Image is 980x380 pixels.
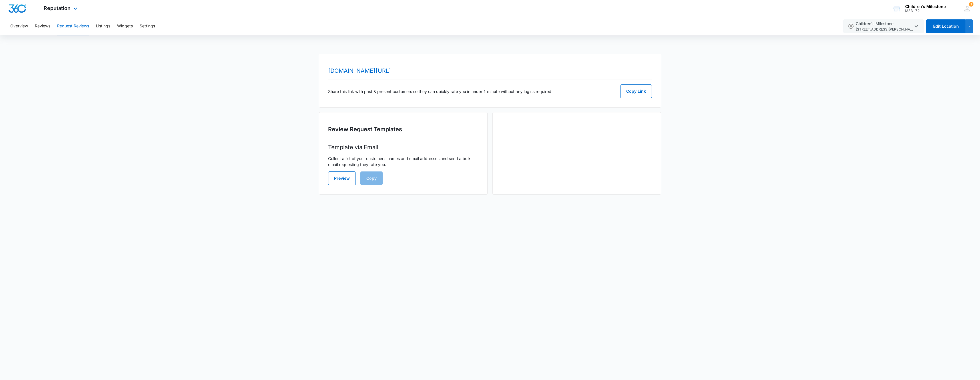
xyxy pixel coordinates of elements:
[35,17,50,35] button: Reviews
[926,19,965,33] button: Edit Location
[620,84,652,98] button: Copy Link
[969,2,973,7] span: 1
[117,17,133,35] button: Widgets
[328,143,478,151] p: Template via Email
[140,17,155,35] button: Settings
[57,17,89,35] button: Request Reviews
[96,17,110,35] button: Listings
[905,9,946,13] div: account id
[905,4,946,9] div: account name
[969,2,973,7] div: notifications count
[328,67,391,74] a: [DOMAIN_NAME][URL]
[328,155,478,167] p: Collect a list of your customer’s names and email addresses and send a bulk email requesting they...
[328,171,356,185] button: Preview
[44,5,71,11] span: Reputation
[843,19,924,33] button: Children's Milestone[STREET_ADDRESS][PERSON_NAME],Greenbelt,MD
[328,125,478,134] h2: Review Request Templates
[328,84,652,98] div: Share this link with past & present customers so they can quickly rate you in under 1 minute with...
[10,17,28,35] button: Overview
[856,21,913,32] span: Children's Milestone
[856,27,913,32] span: [STREET_ADDRESS][PERSON_NAME] , Greenbelt , MD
